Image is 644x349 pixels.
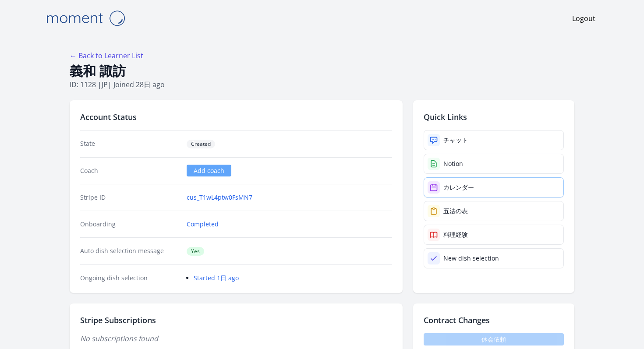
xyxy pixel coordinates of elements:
[424,154,564,174] a: Notion
[443,159,463,168] div: Notion
[187,193,252,202] a: cus_T1wL4ptw0FsMN7
[80,220,180,229] dt: Onboarding
[80,166,180,175] dt: Coach
[187,165,231,176] a: Add coach
[424,248,564,268] a: New dish selection
[424,111,564,123] h2: Quick Links
[443,136,468,145] div: チャット
[187,140,215,148] span: Created
[443,254,499,263] div: New dish selection
[187,220,219,229] a: Completed
[424,177,564,197] a: カレンダー
[443,183,474,192] div: カレンダー
[424,314,564,326] h2: Contract Changes
[443,207,468,215] div: 五法の表
[42,7,129,29] img: Moment
[424,201,564,221] a: 五法の表
[80,314,392,326] h2: Stripe Subscriptions
[424,225,564,245] a: 料理経験
[102,80,108,89] span: jp
[424,130,564,150] a: チャット
[194,274,239,282] a: Started 1日 ago
[70,51,143,60] a: ← Back to Learner List
[80,111,392,123] h2: Account Status
[187,247,204,256] span: Yes
[80,193,180,202] dt: Stripe ID
[80,274,180,282] dt: Ongoing dish selection
[572,13,595,24] a: Logout
[70,63,574,79] h1: 義和 諏訪
[80,247,180,256] dt: Auto dish selection message
[80,333,392,344] p: No subscriptions found
[80,139,180,148] dt: State
[424,333,564,345] span: 休会依頼
[70,79,574,90] p: ID: 1128 | | Joined 28日 ago
[443,230,468,239] div: 料理経験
